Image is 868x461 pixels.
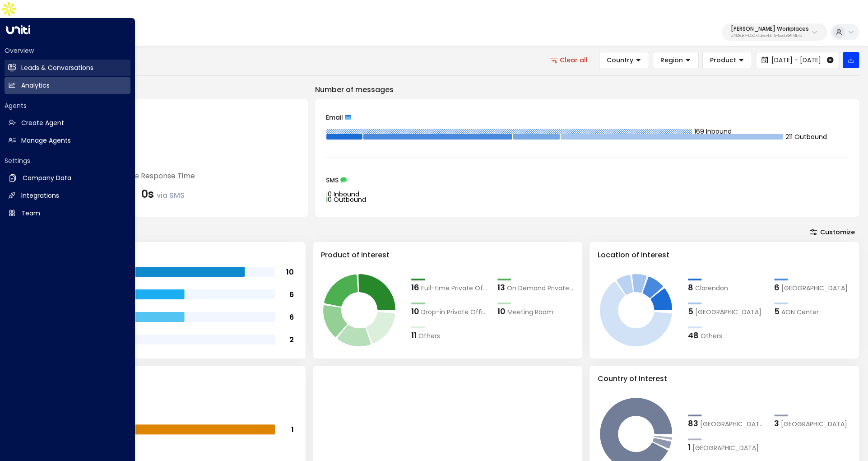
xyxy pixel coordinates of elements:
[289,289,294,300] tspan: 6
[544,52,595,68] button: Clear all
[688,281,765,293] div: 8Clarendon
[688,281,693,293] div: 8
[774,305,780,317] div: 5
[774,417,779,429] div: 3
[781,284,848,293] span: Capitol Hill
[141,186,185,202] div: 0s
[497,281,575,293] div: 13On Demand Private Office
[771,56,821,64] span: [DATE] - [DATE]
[23,173,71,183] h2: Company Data
[5,60,130,76] a: Leads & Conversations
[781,307,819,317] span: AON Center
[5,101,130,110] h2: Agents
[660,56,683,64] span: Region
[315,84,859,95] p: Number of messages
[774,417,851,429] div: 3USA
[497,305,575,317] div: 10Meeting Room
[701,331,722,341] span: Others
[44,373,297,384] h3: Range of Area
[326,114,343,121] span: Email
[598,373,851,384] h3: Country of Interest
[411,305,419,317] div: 10
[289,312,294,322] tspan: 6
[5,115,130,131] a: Create Agent
[411,281,488,293] div: 16Full-time Private Office
[21,136,71,145] h2: Manage Agents
[688,305,693,317] div: 5
[411,305,488,317] div: 10Drop-in Private Office
[326,177,848,183] div: SMS
[286,267,294,277] tspan: 10
[157,190,185,200] span: via SMS
[5,156,130,165] h2: Settings
[507,307,553,317] span: Meeting Room
[5,132,130,149] a: Manage Agents
[21,209,40,218] h2: Team
[688,441,765,453] div: 1Spain
[5,46,130,55] h2: Overview
[781,419,847,429] span: USA
[785,132,827,141] tspan: 211 Outbound
[497,281,505,293] div: 13
[774,281,851,293] div: 6Capitol Hill
[21,118,64,128] h2: Create Agent
[47,171,297,182] div: [PERSON_NAME] Average Response Time
[710,56,736,64] span: Product
[653,52,699,68] button: Region
[702,52,752,68] button: Product
[44,250,297,261] h3: Range of Team Size
[21,191,59,200] h2: Integrations
[328,195,366,204] tspan: 0 Outbound
[5,205,130,222] a: Team
[731,26,809,32] p: [PERSON_NAME] Workplaces
[756,52,839,68] button: [DATE] - [DATE]
[731,34,809,38] p: b7928a87-f434-4dea-b015-5ccb68974bfd
[700,419,765,429] span: United States
[598,250,851,261] h3: Location of Interest
[695,284,728,293] span: Clarendon
[722,23,827,41] button: [PERSON_NAME] Workplacesb7928a87-f434-4dea-b015-5ccb68974bfd
[418,331,440,341] span: Others
[411,329,417,341] div: 11
[805,226,859,238] button: Customize
[688,417,698,429] div: 83
[21,63,93,73] h2: Leads & Conversations
[507,284,575,293] span: On Demand Private Office
[289,335,294,345] tspan: 2
[497,305,506,317] div: 10
[692,443,759,453] span: Spain
[607,56,633,64] span: Country
[688,329,765,341] div: 48Others
[421,284,488,293] span: Full-time Private Office
[21,81,50,90] h2: Analytics
[688,417,765,429] div: 83United States
[411,329,488,341] div: 11Others
[688,329,699,341] div: 48
[688,305,765,317] div: 5K Street
[599,52,649,68] button: Country
[421,307,488,317] span: Drop-in Private Office
[411,281,419,293] div: 16
[5,77,130,94] a: Analytics
[321,250,574,261] h3: Product of Interest
[688,441,691,453] div: 1
[47,110,297,121] div: Number of Inquiries
[5,187,130,204] a: Integrations
[328,190,359,199] tspan: 0 Inbound
[695,307,761,317] span: K Street
[36,84,308,95] p: Engagement Metrics
[291,424,294,435] tspan: 1
[5,170,130,186] a: Company Data
[774,281,780,293] div: 6
[694,127,732,136] tspan: 169 Inbound
[774,305,851,317] div: 5AON Center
